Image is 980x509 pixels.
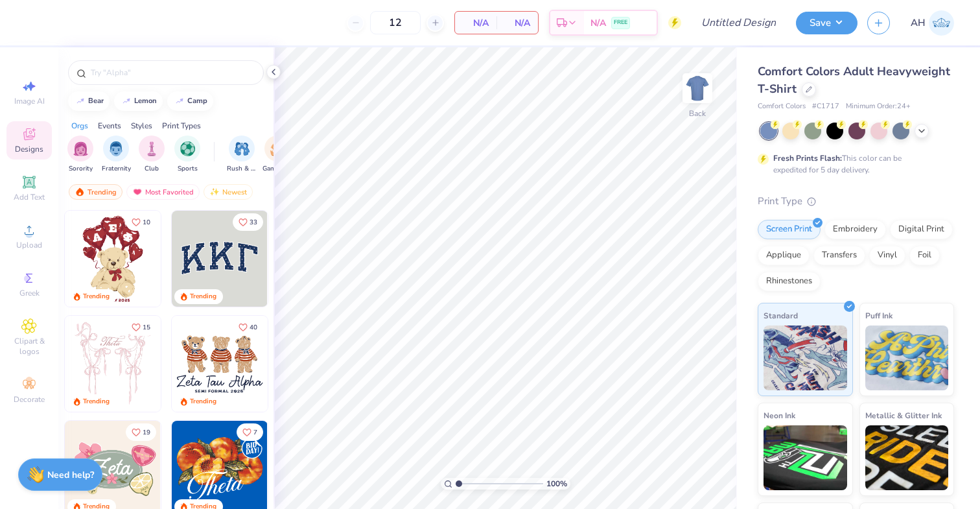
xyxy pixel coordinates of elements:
span: Clipart & logos [6,336,52,357]
button: camp [167,91,213,111]
button: filter button [262,136,292,174]
button: filter button [227,136,257,174]
div: Newest [204,184,253,200]
img: Sports Image [180,141,195,156]
img: trending.gif [75,187,85,196]
span: Neon Ink [764,408,795,422]
div: Most Favorited [126,184,200,200]
button: Like [126,318,156,336]
span: Club [145,164,159,174]
span: N/A [590,16,606,30]
div: Trending [83,397,110,407]
img: edfb13fc-0e43-44eb-bea2-bf7fc0dd67f9 [267,211,363,307]
span: 15 [143,324,150,331]
img: d12a98c7-f0f7-4345-bf3a-b9f1b718b86e [160,316,256,412]
img: d12c9beb-9502-45c7-ae94-40b97fdd6040 [267,316,363,412]
span: Standard [764,309,798,322]
img: Fraternity Image [109,141,123,156]
span: 10 [143,219,150,226]
div: Print Type [758,194,954,209]
img: Metallic & Glitter Ink [865,425,949,490]
div: filter for Sorority [67,136,93,174]
div: filter for Rush & Bid [227,136,257,174]
div: This color can be expedited for 5 day delivery. [773,152,933,176]
div: Transfers [813,246,865,265]
div: Trending [190,397,216,407]
button: lemon [114,91,163,111]
img: Rush & Bid Image [235,141,250,156]
button: Like [233,318,263,336]
img: Puff Ink [865,326,949,390]
button: Like [126,213,156,231]
button: Like [233,213,263,231]
input: Untitled Design [691,10,786,36]
div: camp [187,97,207,104]
img: 3b9aba4f-e317-4aa7-a679-c95a879539bd [172,211,268,307]
div: Back [689,108,706,119]
button: bear [68,91,110,111]
div: Rhinestones [758,272,821,291]
div: Digital Print [890,220,953,239]
strong: Fresh Prints Flash: [773,153,842,163]
img: Amelia Hanson [929,10,954,36]
span: 7 [253,429,257,436]
div: Orgs [71,120,88,132]
span: Sorority [69,164,93,174]
span: FREE [614,18,627,27]
div: bear [88,97,104,104]
span: Sports [178,164,198,174]
div: Trending [83,292,110,302]
button: Save [796,12,857,34]
img: 83dda5b0-2158-48ca-832c-f6b4ef4c4536 [65,316,161,412]
img: most_fav.gif [132,187,143,196]
div: filter for Fraternity [102,136,131,174]
button: filter button [102,136,131,174]
div: Applique [758,246,810,265]
div: Print Types [162,120,201,132]
img: trend_line.gif [174,97,185,105]
a: AH [911,10,954,36]
div: Trending [69,184,122,200]
img: trend_line.gif [121,97,132,105]
input: Try "Alpha" [89,66,255,79]
span: # C1717 [812,101,839,112]
span: Fraternity [102,164,131,174]
div: filter for Club [139,136,165,174]
span: Comfort Colors [758,101,806,112]
span: Image AI [14,96,45,106]
img: Sorority Image [73,141,88,156]
button: filter button [67,136,93,174]
img: a3be6b59-b000-4a72-aad0-0c575b892a6b [172,316,268,412]
span: N/A [504,16,530,30]
span: Decorate [14,394,45,405]
span: N/A [463,16,489,30]
span: 100 % [546,478,567,490]
span: AH [911,16,926,30]
span: Rush & Bid [227,164,257,174]
span: Metallic & Glitter Ink [865,408,942,422]
span: Game Day [262,164,292,174]
span: Designs [15,144,43,154]
button: filter button [174,136,200,174]
span: 40 [250,324,257,331]
div: filter for Sports [174,136,200,174]
button: Like [237,423,263,441]
div: lemon [134,97,157,104]
img: trend_line.gif [75,97,86,105]
span: 19 [143,429,150,436]
div: Foil [909,246,940,265]
img: Neon Ink [764,425,847,490]
img: Club Image [145,141,159,156]
img: Game Day Image [270,141,285,156]
img: Back [684,75,710,101]
span: 33 [250,219,257,226]
img: e74243e0-e378-47aa-a400-bc6bcb25063a [160,211,256,307]
span: Greek [19,288,40,298]
div: Styles [131,120,152,132]
span: Puff Ink [865,309,892,322]
div: filter for Game Day [262,136,292,174]
span: Comfort Colors Adult Heavyweight T-Shirt [758,64,950,97]
div: Vinyl [869,246,905,265]
span: Upload [16,240,42,250]
input: – – [370,11,421,34]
